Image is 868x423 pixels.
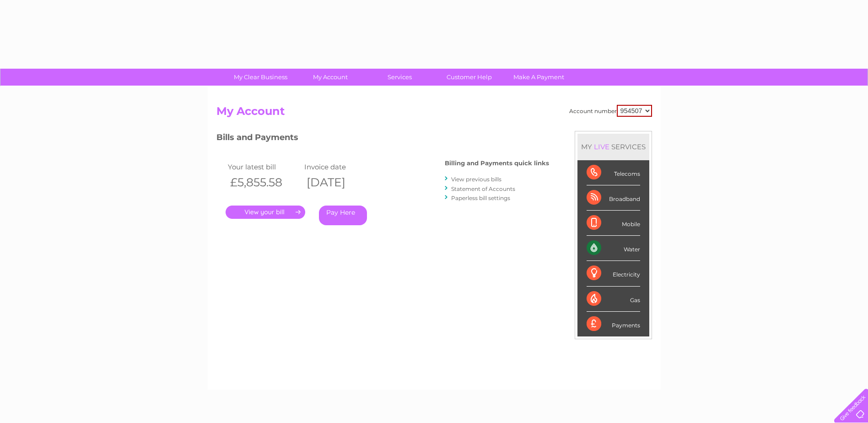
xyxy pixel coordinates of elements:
[223,69,298,86] a: My Clear Business
[592,142,611,151] div: LIVE
[362,69,437,86] a: Services
[501,69,577,86] a: Make A Payment
[587,261,640,286] div: Electricity
[587,287,640,312] div: Gas
[226,173,302,192] th: £5,855.58
[226,161,302,173] td: Your latest bill
[451,176,501,183] a: View previous bills
[431,69,507,86] a: Customer Help
[587,160,640,185] div: Telecoms
[569,105,652,117] div: Account number
[216,105,652,122] h2: My Account
[216,131,549,147] h3: Bills and Payments
[302,173,379,192] th: [DATE]
[587,236,640,261] div: Water
[451,195,510,201] a: Paperless bill settings
[587,185,640,211] div: Broadband
[302,161,379,173] td: Invoice date
[319,206,367,225] a: Pay Here
[445,160,549,167] h4: Billing and Payments quick links
[577,134,649,160] div: MY SERVICES
[226,206,305,219] a: .
[451,185,515,192] a: Statement of Accounts
[292,69,368,86] a: My Account
[587,312,640,336] div: Payments
[587,211,640,236] div: Mobile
